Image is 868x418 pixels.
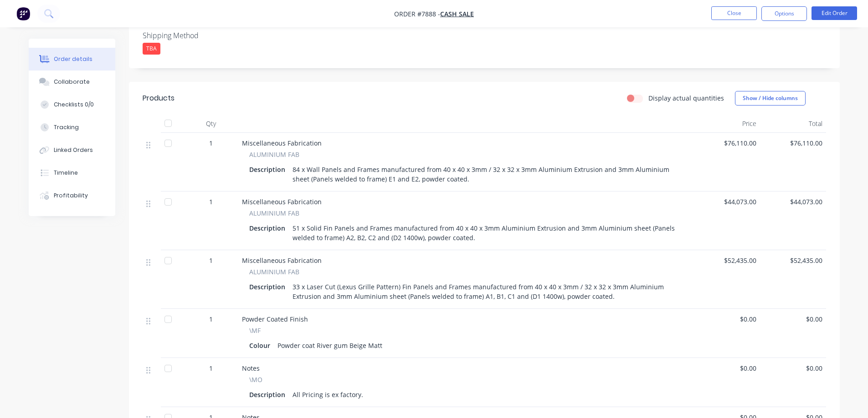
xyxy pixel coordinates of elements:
span: $76,110.00 [764,138,822,148]
div: Description [249,222,289,235]
span: \MF [249,326,261,335]
span: Order #7888 - [394,10,440,18]
span: 1 [209,138,213,148]
div: Description [249,280,289,293]
div: Order details [54,55,92,63]
span: 1 [209,197,213,206]
button: Close [711,6,757,20]
label: Shipping Method [143,30,257,41]
div: Collaborate [54,78,90,86]
button: Edit Order [812,6,857,20]
button: Options [761,6,807,21]
label: Display actual quantities [648,93,724,103]
span: $44,073.00 [764,197,822,206]
span: ALUMINIUM FAB [249,267,299,277]
div: Timeline [54,169,78,177]
a: Cash Sale [440,10,474,18]
button: Linked Orders [29,139,115,161]
div: Tracking [54,123,79,131]
span: 1 [209,256,213,265]
button: Show / Hide columns [735,91,806,106]
div: Profitability [54,191,88,200]
span: \MO [249,375,262,384]
span: $44,073.00 [698,197,756,206]
span: $0.00 [698,363,756,373]
span: Powder Coated Finish [242,315,308,323]
button: Timeline [29,161,115,184]
span: $76,110.00 [698,138,756,148]
div: Linked Orders [54,146,93,154]
span: Miscellaneous Fabrication [242,256,322,265]
div: Description [249,163,289,176]
div: Checklists 0/0 [54,101,94,109]
span: $52,435.00 [764,256,822,265]
span: $0.00 [764,314,822,324]
div: Total [760,115,826,133]
span: $52,435.00 [698,256,756,265]
div: TBA [143,43,160,55]
span: 1 [209,363,213,373]
span: Miscellaneous Fabrication [242,197,322,206]
button: Collaborate [29,71,115,93]
div: Colour [249,339,274,352]
div: Price [694,115,760,133]
span: Notes [242,364,260,373]
div: 51 x Solid Fin Panels and Frames manufactured from 40 x 40 x 3mm Aluminium Extrusion and 3mm Alum... [289,222,683,244]
div: Description [249,388,289,401]
span: 1 [209,314,213,324]
span: ALUMINIUM FAB [249,150,299,159]
button: Profitability [29,184,115,207]
div: 84 x Wall Panels and Frames manufactured from 40 x 40 x 3mm / 32 x 32 x 3mm Aluminium Extrusion a... [289,163,683,186]
img: Factory [16,7,30,20]
span: $0.00 [764,363,822,373]
span: $0.00 [698,314,756,324]
span: Miscellaneous Fabrication [242,139,322,147]
button: Order details [29,48,115,71]
button: Checklists 0/0 [29,93,115,116]
div: 33 x Laser Cut (Lexus Grille Pattern) Fin Panels and Frames manufactured from 40 x 40 x 3mm / 32 ... [289,280,683,303]
button: Tracking [29,116,115,139]
div: Powder coat River gum Beige Matt [274,339,386,352]
div: Qty [184,115,238,133]
div: All Pricing is ex factory. [289,388,367,401]
div: Products [143,93,175,104]
span: ALUMINIUM FAB [249,208,299,218]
